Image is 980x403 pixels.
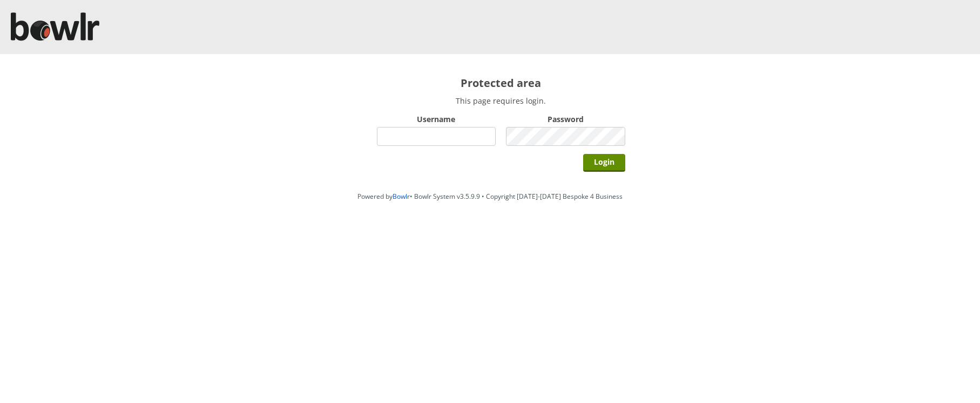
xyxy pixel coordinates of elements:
[583,154,625,172] input: Login
[377,114,496,124] label: Username
[357,192,623,201] span: Powered by • Bowlr System v3.5.9.9 • Copyright [DATE]-[DATE] Bespoke 4 Business
[506,114,625,124] label: Password
[393,192,410,201] a: Bowlr
[377,76,625,90] h2: Protected area
[377,96,625,106] p: This page requires login.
